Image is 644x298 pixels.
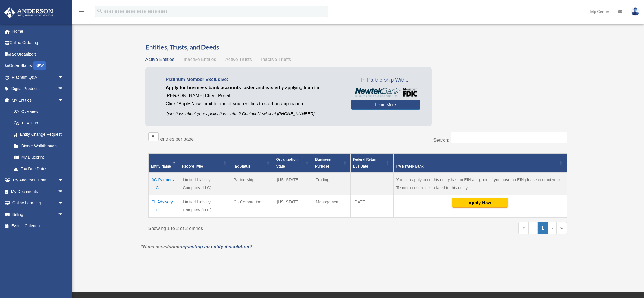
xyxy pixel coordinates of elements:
[233,164,250,168] span: Tax Status
[160,137,194,141] label: entries per page
[354,88,417,97] img: NewtekBankLogoSM.png
[145,57,174,62] span: Active Entities
[225,57,252,62] span: Active Trusts
[8,152,69,163] a: My Blueprint
[182,164,203,168] span: Record Type
[58,71,69,83] span: arrow_drop_down
[4,83,72,95] a: Digital Productsarrow_drop_down
[148,195,180,218] td: CL Advisory LLC
[184,57,216,62] span: Inactive Entities
[4,220,72,232] a: Events Calendar
[148,222,353,233] div: Showing 1 to 2 of 2 entries
[353,157,378,168] span: Federal Return Due Date
[350,154,393,173] th: Federal Return Due Date: Activate to sort
[313,154,351,173] th: Business Purpose: Activate to sort
[148,172,180,195] td: AG Partners LLC
[274,195,313,218] td: [US_STATE]
[274,172,313,195] td: [US_STATE]
[166,110,342,117] p: Questions about your application status? Contact Newtek at [PHONE_NUMBER]
[8,163,69,174] a: Tax Due Dates
[8,117,69,129] a: CTA Hub
[351,100,420,110] a: Learn More
[433,138,449,143] label: Search:
[58,83,69,95] span: arrow_drop_down
[141,244,252,249] em: *Need assistance ?
[180,154,230,173] th: Record Type: Activate to sort
[97,8,103,14] i: search
[8,106,67,117] a: Overview
[3,7,55,18] img: Anderson Advisors Platinum Portal
[274,154,313,173] th: Organization State: Activate to sort
[538,222,548,234] a: 1
[4,48,72,60] a: Tax Organizers
[393,154,567,173] th: Try Newtek Bank : Activate to sort
[261,57,291,62] span: Inactive Trusts
[148,154,180,173] th: Entity Name: Activate to invert sorting
[4,94,69,106] a: My Entitiesarrow_drop_down
[4,209,72,220] a: Billingarrow_drop_down
[452,198,508,208] button: Apply Now
[396,163,558,170] div: Try Newtek Bank
[180,195,230,218] td: Limited Liability Company (LLC)
[4,174,72,186] a: My Anderson Teamarrow_drop_down
[151,164,171,168] span: Entity Name
[179,244,249,249] a: requesting an entity dissolution
[145,43,570,52] h3: Entities, Trusts, and Deeds
[4,197,72,209] a: Online Learningarrow_drop_down
[529,222,538,234] a: Previous
[557,222,567,234] a: Last
[230,195,274,218] td: C - Corporation
[313,172,351,195] td: Trading
[518,222,529,234] a: First
[230,172,274,195] td: Partnership
[166,85,279,90] span: Apply for business bank accounts faster and easier
[58,174,69,186] span: arrow_drop_down
[276,157,297,168] span: Organization State
[8,129,69,140] a: Entity Change Request
[58,197,69,209] span: arrow_drop_down
[58,94,69,106] span: arrow_drop_down
[58,186,69,198] span: arrow_drop_down
[180,172,230,195] td: Limited Liability Company (LLC)
[166,76,342,84] p: Platinum Member Exclusive:
[4,37,72,49] a: Online Ordering
[8,140,69,152] a: Binder Walkthrough
[4,25,72,37] a: Home
[631,7,640,16] img: User Pic
[166,84,342,100] p: by applying from the [PERSON_NAME] Client Portal.
[350,195,393,218] td: [DATE]
[33,61,46,70] div: NEW
[230,154,274,173] th: Tax Status: Activate to sort
[78,10,85,15] a: menu
[58,209,69,220] span: arrow_drop_down
[548,222,557,234] a: Next
[313,195,351,218] td: Management
[166,100,342,108] p: Click "Apply Now" next to one of your entities to start an application.
[78,8,85,15] i: menu
[4,60,72,72] a: Order StatusNEW
[315,157,331,168] span: Business Purpose
[351,76,420,85] span: In Partnership With...
[4,71,72,83] a: Platinum Q&Aarrow_drop_down
[393,172,567,195] td: You can apply once this entity has an EIN assigned. If you have an EIN please contact your Team t...
[4,186,72,197] a: My Documentsarrow_drop_down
